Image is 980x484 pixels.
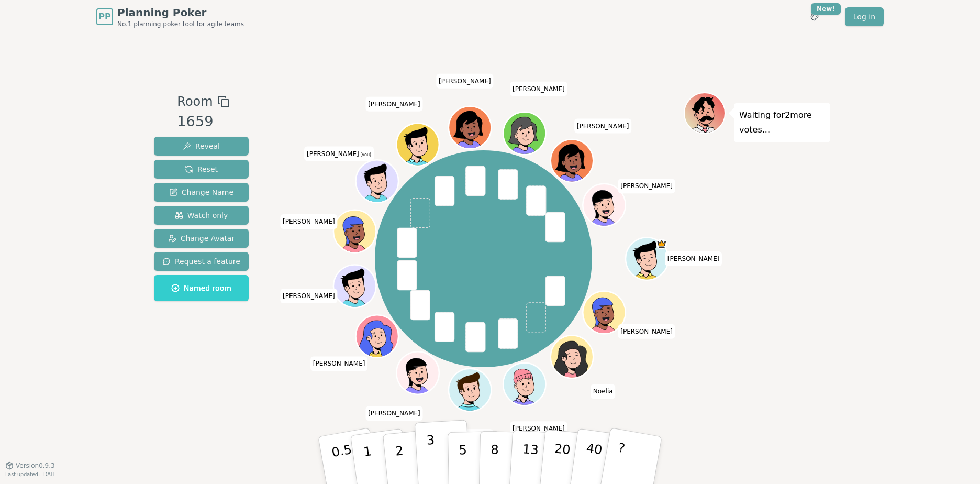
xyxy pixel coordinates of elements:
[845,7,884,26] a: Log in
[162,256,240,267] span: Request a feature
[359,152,372,157] span: (you)
[154,252,249,271] button: Request a feature
[656,239,666,249] span: Lukas is the host
[618,179,675,193] span: Click to change your name
[154,160,249,179] button: Reset
[117,5,244,20] span: Planning Poker
[5,461,55,470] button: Version0.9.3
[805,7,824,26] button: New!
[739,108,825,137] p: Waiting for 2 more votes...
[117,20,244,28] span: No.1 planning poker tool for agile teams
[310,356,368,371] span: Click to change your name
[96,5,244,28] a: PPPlanning PokerNo.1 planning poker tool for agile teams
[365,97,423,112] span: Click to change your name
[169,187,233,197] span: Change Name
[171,283,231,293] span: Named room
[618,324,675,339] span: Click to change your name
[175,210,228,221] span: Watch only
[168,233,235,244] span: Change Avatar
[177,92,213,111] span: Room
[811,3,841,15] div: New!
[98,10,110,23] span: PP
[510,82,567,96] span: Click to change your name
[280,214,338,229] span: Click to change your name
[185,164,218,174] span: Reset
[665,251,722,266] span: Click to change your name
[365,406,423,421] span: Click to change your name
[304,147,374,161] span: Click to change your name
[154,275,249,301] button: Named room
[154,229,249,248] button: Change Avatar
[183,141,220,151] span: Reveal
[5,471,59,477] span: Last updated: [DATE]
[154,183,249,202] button: Change Name
[510,421,567,436] span: Click to change your name
[154,137,249,156] button: Reveal
[357,161,397,202] button: Click to change your avatar
[154,206,249,225] button: Watch only
[436,74,494,89] span: Click to change your name
[16,461,55,470] span: Version 0.9.3
[591,384,616,399] span: Click to change your name
[177,111,229,133] div: 1659
[280,289,338,303] span: Click to change your name
[574,119,632,134] span: Click to change your name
